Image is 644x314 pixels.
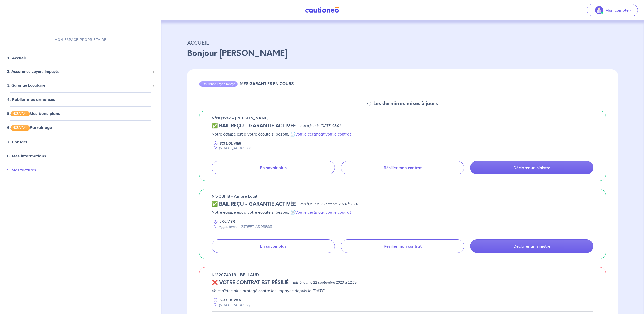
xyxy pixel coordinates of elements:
[595,6,603,14] img: illu_account_valid_menu.svg
[2,108,159,118] div: 5.NOUVEAUMes bons plans
[212,280,289,286] h5: ❌ VOTRE CONTRAT EST RÉSILIÉ
[7,139,27,144] a: 7. Contact
[470,239,593,253] a: Déclarer un sinistre
[212,123,296,129] h5: ✅ BAIL REÇU - GARANTIE ACTIVÉE
[260,165,287,170] p: En savoir plus
[212,201,296,207] h5: ✅ BAIL REÇU - GARANTIE ACTIVÉE
[220,298,241,302] p: SCI L'OLIVIER
[7,153,46,158] a: 8. Mes informations
[212,303,251,307] div: [STREET_ADDRESS]
[470,161,593,174] a: Déclarer un sinistre
[212,209,593,215] p: Notre équipe est à votre écoute si besoin. 📄 ,
[212,123,593,129] div: state: CONTRACT-VALIDATED, Context: NEW,CHOOSE-CERTIFICATE,ALONE,LESSOR-DOCUMENTS
[7,55,26,60] a: 1. Accueil
[199,81,238,86] div: Assurance Loyer Impayé
[212,201,593,207] div: state: CONTRACT-VALIDATED, Context: NEW,MAYBE-CERTIFICATE,ALONE,LESSOR-DOCUMENTS
[212,224,272,229] div: Appartement [STREET_ADDRESS]
[325,131,351,137] a: voir le contrat
[295,131,325,137] a: Voir le certificat
[7,125,52,130] a: 6.NOUVEAUParrainage
[384,244,422,249] p: Résilier mon contrat
[373,101,438,107] h5: Les dernières mises à jours
[212,272,259,278] p: n°22074918 - BELLAUD
[2,165,159,175] div: 9. Mes factures
[303,7,341,13] img: Cautioneo
[212,115,269,121] p: n°NQzxsZ - [PERSON_NAME]
[2,81,159,91] div: 3. Garantie Locataire
[298,123,341,128] p: - mis à jour le [DATE] 03:01
[291,280,357,285] p: - mis à jour le 22 septembre 2023 à 12:35
[212,239,335,253] a: En savoir plus
[587,4,638,16] button: illu_account_valid_menu.svgMon compte
[212,161,335,174] a: En savoir plus
[260,244,287,249] p: En savoir plus
[212,193,257,199] p: n°xQ3hl8 - Ambre Louit
[212,288,593,294] p: Vous n’êtes plus protégé contre les impayés depuis le [DATE]
[7,69,150,75] span: 2. Assurance Loyers Impayés
[2,137,159,147] div: 7. Contact
[187,47,618,59] p: Bonjour [PERSON_NAME]
[7,167,36,172] a: 9. Mes factures
[7,83,150,88] span: 3. Garantie Locataire
[325,210,351,215] a: voir le contrat
[55,37,106,42] p: MON ESPACE PROPRIÉTAIRE
[7,111,60,116] a: 5.NOUVEAUMes bons plans
[384,165,422,170] p: Résilier mon contrat
[240,81,294,86] h6: MES GARANTIES EN COURS
[2,151,159,161] div: 8. Mes informations
[298,202,359,207] p: - mis à jour le 25 octobre 2024 à 16:18
[605,7,629,13] p: Mon compte
[2,53,159,63] div: 1. Accueil
[2,67,159,77] div: 2. Assurance Loyers Impayés
[220,219,235,224] p: L'OLIVIER
[2,122,159,132] div: 6.NOUVEAUParrainage
[7,97,55,102] a: 4. Publier mes annonces
[341,161,464,174] a: Résilier mon contrat
[212,146,251,151] div: [STREET_ADDRESS]
[513,165,550,170] p: Déclarer un sinistre
[220,141,241,146] p: SCI L'OLIVIER
[187,38,618,47] p: ACCUEIL
[2,94,159,104] div: 4. Publier mes annonces
[212,131,593,137] p: Notre équipe est à votre écoute si besoin. 📄 ,
[341,239,464,253] a: Résilier mon contrat
[295,210,325,215] a: Voir le certificat
[212,280,593,286] div: state: REVOKED, Context: ,MAYBE-CERTIFICATE,,LESSOR-DOCUMENTS,IS-ODEALIM
[513,244,550,249] p: Déclarer un sinistre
